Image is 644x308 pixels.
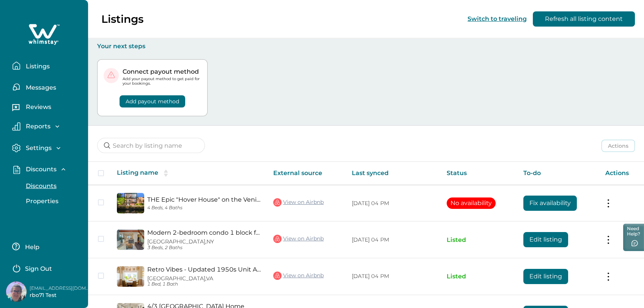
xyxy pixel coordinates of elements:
[147,245,261,251] p: 3 Beds, 2 Baths
[12,165,82,174] button: Discounts
[12,122,82,131] button: Reports
[24,103,51,111] p: Reviews
[447,197,496,209] button: No availability
[12,239,79,254] button: Help
[117,266,144,287] img: propertyImage_Retro Vibes - Updated 1950s Unit A/C Parking
[30,284,90,292] p: [EMAIL_ADDRESS][DOMAIN_NAME]
[123,68,201,76] p: Connect payout method
[447,236,511,244] p: Listed
[24,182,57,190] p: Discounts
[273,271,324,281] a: View on Airbnb
[533,11,635,27] button: Refresh all listing content
[267,162,346,185] th: External source
[97,138,205,153] input: Search by listing name
[6,281,27,302] img: Whimstay Host
[101,13,143,25] p: Listings
[24,123,50,130] p: Reports
[24,166,57,173] p: Discounts
[352,200,435,207] p: [DATE] 04 PM
[25,265,52,273] p: Sign Out
[12,144,82,152] button: Settings
[123,77,201,86] p: Add your payout method to get paid for your bookings.
[147,205,261,211] p: 4 Beds, 4 Baths
[12,101,82,116] button: Reviews
[30,292,90,299] p: rbo71 Test
[352,236,435,244] p: [DATE] 04 PM
[17,178,87,194] button: Discounts
[12,178,82,209] div: Discounts
[17,194,87,209] button: Properties
[147,275,261,282] p: [GEOGRAPHIC_DATA], VA
[599,162,644,185] th: Actions
[12,260,79,275] button: Sign Out
[523,196,577,211] button: Fix availability
[24,63,50,70] p: Listings
[517,162,600,185] th: To-do
[24,84,56,92] p: Messages
[523,269,568,284] button: Edit listing
[158,169,173,177] button: sorting
[12,79,82,95] button: Messages
[147,239,261,245] p: [GEOGRAPHIC_DATA], NY
[601,140,635,152] button: Actions
[23,243,39,251] p: Help
[12,58,82,73] button: Listings
[147,229,261,236] a: Modern 2-bedroom condo 1 block from [GEOGRAPHIC_DATA]
[273,234,324,244] a: View on Airbnb
[447,273,511,280] p: Listed
[441,162,517,185] th: Status
[120,95,185,107] button: Add payout method
[147,266,261,273] a: Retro Vibes - Updated 1950s Unit A/C Parking
[346,162,441,185] th: Last synced
[24,144,52,152] p: Settings
[97,43,635,50] p: Your next steps
[111,162,267,185] th: Listing name
[147,281,261,287] p: 1 Bed, 1 Bath
[523,232,568,247] button: Edit listing
[147,196,261,203] a: THE Epic "Hover House" on the Venice Beach Canals
[468,15,527,22] button: Switch to traveling
[117,193,144,213] img: propertyImage_THE Epic "Hover House" on the Venice Beach Canals
[273,197,324,207] a: View on Airbnb
[352,273,435,280] p: [DATE] 04 PM
[117,229,144,250] img: propertyImage_Modern 2-bedroom condo 1 block from Venice beach
[24,197,58,205] p: Properties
